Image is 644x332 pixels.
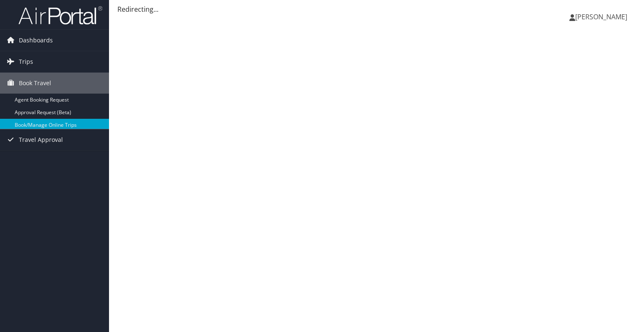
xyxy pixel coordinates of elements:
span: [PERSON_NAME] [575,12,627,21]
span: Dashboards [19,30,53,51]
span: Trips [19,51,33,72]
span: Book Travel [19,73,51,94]
img: airportal-logo.png [18,5,102,25]
span: Travel Approval [19,129,63,150]
a: [PERSON_NAME] [569,4,636,29]
div: Redirecting... [117,4,636,14]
